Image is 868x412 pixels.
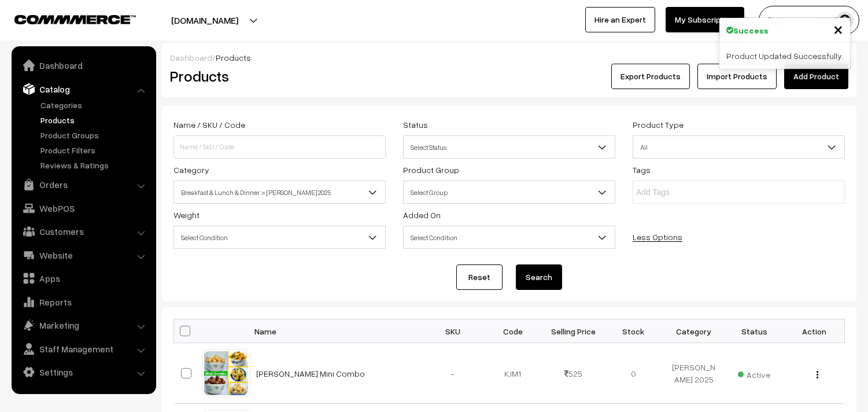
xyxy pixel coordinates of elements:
label: Product Group [403,164,459,176]
span: Products [216,53,251,62]
a: Product Groups [38,129,152,141]
th: Name [249,319,423,343]
a: Marketing [14,315,152,336]
span: Select Condition [174,227,385,248]
span: Select Condition [403,226,615,249]
a: Less Options [633,232,682,242]
span: Select Status [404,137,615,157]
td: - [423,343,483,404]
span: All [633,137,844,157]
span: Breakfast & Lunch & Dinner > Krishna Jeyanth 2025 [173,181,386,204]
a: Staff Management [14,339,152,359]
button: [PERSON_NAME] s… [759,6,859,35]
label: Category [173,164,209,176]
label: Name / SKU / Code [173,119,245,131]
a: Website [14,245,152,266]
th: Stock [603,319,663,343]
button: Close [833,20,843,38]
span: Breakfast & Lunch & Dinner > Krishna Jeyanth 2025 [174,182,385,203]
td: KJM1 [483,343,543,404]
div: Product Updated Successfully. [719,43,850,69]
a: Customers [14,221,152,242]
span: × [833,18,843,39]
a: Dashboard [170,53,212,62]
a: Reviews & Ratings [38,159,152,171]
input: Add Tags [636,186,737,198]
label: Tags [633,164,651,176]
img: COMMMERCE [14,15,136,24]
img: user [836,12,854,29]
h2: Products [170,67,385,85]
a: Product Filters [38,144,152,156]
a: Categories [38,99,152,111]
span: Active [738,366,770,381]
a: COMMMERCE [14,12,116,25]
label: Product Type [633,119,684,131]
th: Code [483,319,543,343]
a: Reports [14,292,152,312]
a: Apps [14,268,152,289]
a: Add Product [784,64,848,89]
th: Category [664,319,724,343]
button: Export Products [611,64,690,89]
a: WebPOS [14,198,152,219]
button: Search [516,264,562,290]
a: Dashboard [14,55,152,76]
a: Products [38,114,152,126]
span: Select Status [403,135,615,159]
a: Reset [456,264,503,290]
td: [PERSON_NAME] 2025 [664,343,724,404]
span: Select Group [404,182,615,203]
span: Select Condition [404,227,615,248]
td: 0 [603,343,663,404]
a: [PERSON_NAME] Mini Combo [256,369,365,378]
td: 525 [543,343,603,404]
input: Name / SKU / Code [173,135,386,159]
th: Status [724,319,784,343]
button: [DOMAIN_NAME] [131,6,279,35]
a: Import Products [697,64,777,89]
label: Status [403,119,428,131]
strong: Success [733,24,769,36]
th: SKU [423,319,483,343]
div: / [170,51,848,64]
label: Added On [403,209,441,221]
span: Select Group [403,181,615,204]
a: Catalog [14,79,152,100]
span: Select Condition [173,226,386,249]
th: Selling Price [543,319,603,343]
a: Orders [14,174,152,195]
img: Menu [817,371,818,378]
a: Settings [14,362,152,382]
a: My Subscription [666,7,744,32]
label: Weight [173,209,200,221]
th: Action [784,319,844,343]
span: All [633,135,845,159]
a: Hire an Expert [585,7,655,32]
